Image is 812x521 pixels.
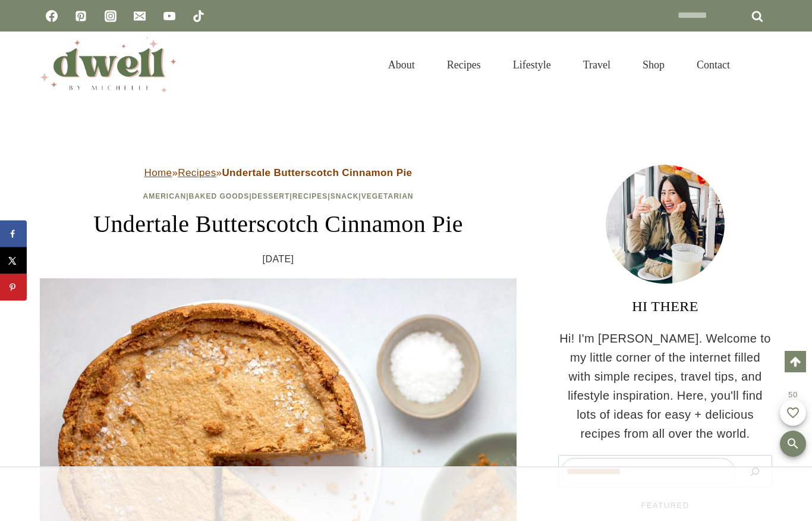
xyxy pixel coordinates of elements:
[785,351,806,372] a: Scroll to top
[331,192,359,200] a: Snack
[99,4,122,28] a: Instagram
[128,4,152,28] a: Email
[187,4,210,28] a: TikTok
[567,46,627,84] a: Travel
[558,296,772,317] h3: HI THERE
[222,167,412,178] strong: Undertale Butterscotch Cinnamon Pie
[143,192,414,200] span: | | | | |
[263,252,294,267] time: [DATE]
[361,192,414,200] a: Vegetarian
[681,46,746,84] a: Contact
[252,192,290,200] a: Dessert
[69,4,93,28] a: Pinterest
[431,46,497,84] a: Recipes
[144,167,413,178] span: » »
[558,329,772,443] p: Hi! I'm [PERSON_NAME]. Welcome to my little corner of the internet filled with simple recipes, tr...
[372,46,431,84] a: About
[40,206,517,242] h1: Undertale Butterscotch Cinnamon Pie
[627,46,681,84] a: Shop
[372,46,746,84] nav: Primary Navigation
[40,37,177,92] img: DWELL by michelle
[189,192,250,200] a: Baked Goods
[178,167,216,178] a: Recipes
[40,4,64,28] a: Facebook
[143,192,187,200] a: American
[144,167,172,178] a: Home
[158,4,181,28] a: YouTube
[497,46,567,84] a: Lifestyle
[292,192,328,200] a: Recipes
